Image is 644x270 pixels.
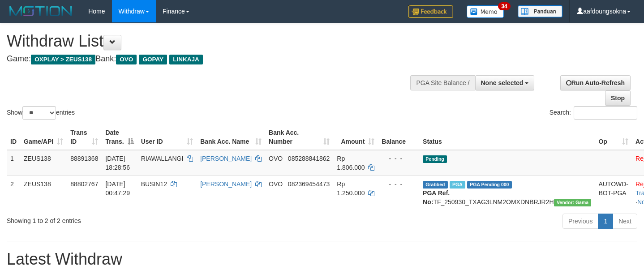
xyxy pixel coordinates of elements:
span: 34 [498,2,510,10]
select: Showentries [22,106,56,120]
span: 88891368 [70,155,98,162]
img: MOTION_logo.png [7,4,75,18]
span: Rp 1.250.000 [337,180,365,197]
span: OVO [269,155,283,162]
span: OVO [116,55,137,64]
a: Next [613,214,637,229]
td: AUTOWD-BOT-PGA [595,176,632,210]
th: Date Trans.: activate to sort column descending [102,124,137,150]
div: Showing 1 to 2 of 2 entries [7,213,262,225]
span: Vendor URL: https://trx31.1velocity.biz [554,199,592,206]
td: ZEUS138 [20,150,67,176]
span: OXPLAY > ZEUS138 [31,55,95,64]
th: Bank Acc. Number: activate to sort column ascending [265,124,333,150]
div: PGA Site Balance / [410,75,475,90]
label: Search: [550,106,637,120]
th: Bank Acc. Name: activate to sort column ascending [197,124,265,150]
a: Run Auto-Refresh [560,75,631,90]
span: 88802767 [70,180,98,188]
button: None selected [475,75,535,90]
th: Game/API: activate to sort column ascending [20,124,67,150]
th: Status [419,124,595,150]
img: panduan.png [518,5,562,17]
span: [DATE] 18:28:56 [105,155,130,171]
h4: Game: Bank: [7,55,421,64]
th: Trans ID: activate to sort column ascending [67,124,102,150]
th: Balance [378,124,419,150]
span: [DATE] 00:47:29 [105,180,130,197]
a: [PERSON_NAME] [200,180,252,188]
td: TF_250930_TXAG3LNM2OMXDNBRJR2H [419,176,595,210]
span: Copy 082369454473 to clipboard [288,180,330,188]
a: Stop [605,90,631,106]
span: OVO [269,180,283,188]
span: BUSIN12 [141,180,167,188]
span: GOPAY [139,55,167,64]
img: Button%20Memo.svg [467,5,504,18]
b: PGA Ref. No: [423,189,450,206]
span: None selected [481,79,524,86]
th: Op: activate to sort column ascending [595,124,632,150]
a: [PERSON_NAME] [200,155,252,162]
th: User ID: activate to sort column ascending [137,124,197,150]
a: Previous [562,214,598,229]
td: 2 [7,176,20,210]
h1: Withdraw List [7,32,421,50]
label: Show entries [7,106,75,120]
span: Copy 085288841862 to clipboard [288,155,330,162]
td: ZEUS138 [20,176,67,210]
span: LINKAJA [169,55,203,64]
input: Search: [574,106,637,120]
h1: Latest Withdraw [7,250,637,268]
span: Grabbed [423,181,448,189]
img: Feedback.jpg [408,5,453,18]
td: 1 [7,150,20,176]
span: Rp 1.806.000 [337,155,365,171]
span: Marked by aafsreyleap [450,181,465,189]
div: - - - [382,154,416,163]
a: 1 [598,214,613,229]
th: Amount: activate to sort column ascending [333,124,378,150]
div: - - - [382,180,416,189]
th: ID [7,124,20,150]
span: Pending [423,155,447,163]
span: RIAWALLANGI [141,155,184,162]
span: PGA Pending [467,181,512,189]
